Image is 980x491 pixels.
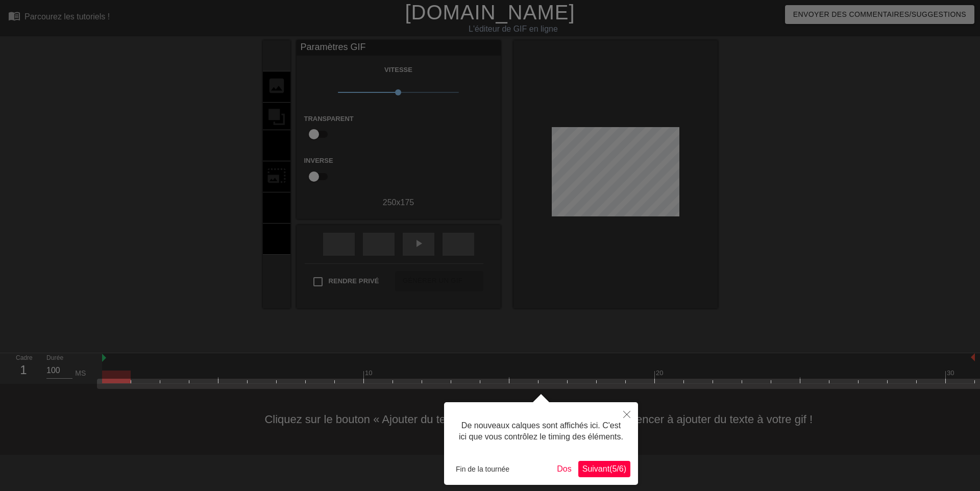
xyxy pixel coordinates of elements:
[612,464,617,473] font: 5
[582,464,609,473] font: Suivant
[619,464,624,473] font: 6
[624,464,626,473] font: )
[557,464,571,473] font: Dos
[452,461,513,477] button: Fin de la tournée
[609,464,612,473] font: (
[616,402,638,426] button: Fermer
[553,461,575,477] button: Dos
[617,464,619,473] font: /
[456,465,509,473] font: Fin de la tournée
[459,421,623,441] font: De nouveaux calques sont affichés ici. C'est ici que vous contrôlez le timing des éléments.
[578,461,630,477] button: Suivant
